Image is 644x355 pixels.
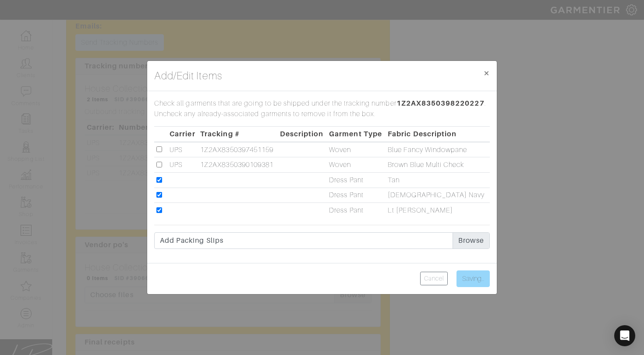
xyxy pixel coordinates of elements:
[614,325,635,346] div: Open Intercom Messenger
[154,68,222,84] h4: Add/Edit Items
[483,67,490,79] span: ×
[386,203,490,218] td: Lt [PERSON_NAME]
[198,142,278,157] td: 1Z2AX8350397451159
[327,203,386,218] td: Dress Pant
[327,173,386,188] td: Dress Pant
[386,142,490,157] td: Blue Fancy Windowpane
[167,142,198,157] td: UPS
[167,157,198,173] td: UPS
[386,173,490,188] td: Tan
[420,272,448,285] a: Cancel
[198,127,278,142] th: Tracking #
[278,127,327,142] th: Description
[456,270,490,287] input: Saving...
[386,157,490,173] td: Brown Blue Multi Check
[386,127,490,142] th: Fabric Description
[327,142,386,157] td: Woven
[327,127,386,142] th: Garment Type
[327,157,386,173] td: Woven
[396,99,485,107] span: 1Z2AX8350398220227
[198,157,278,173] td: 1Z2AX8350390109381
[167,127,198,142] th: Carrier
[327,188,386,203] td: Dress Pant
[154,98,490,119] p: Check all garments that are going to be shipped under the tracking number . Uncheck any already-a...
[386,188,490,203] td: [DEMOGRAPHIC_DATA] Navy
